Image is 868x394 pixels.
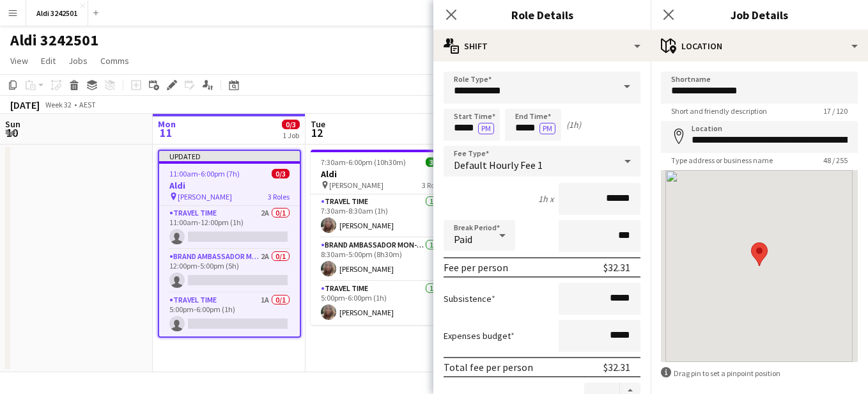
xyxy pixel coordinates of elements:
[813,155,858,165] span: 48 / 255
[309,125,325,140] span: 12
[36,52,61,69] a: Edit
[444,261,508,274] div: Fee per person
[282,120,300,129] span: 0/3
[158,118,176,130] span: Mon
[268,192,290,201] span: 3 Roles
[79,100,96,109] div: AEST
[444,330,515,342] label: Expenses budget
[454,233,472,246] span: Paid
[321,157,406,167] span: 7:30am-6:00pm (10h30m)
[661,367,858,379] div: Drag pin to set a pinpoint position
[311,118,325,130] span: Tue
[100,55,129,67] span: Comms
[661,106,777,116] span: Short and friendly description
[10,31,98,50] h1: Aldi 3242501
[813,106,858,116] span: 17 / 120
[42,100,74,109] span: Week 32
[329,180,384,190] span: [PERSON_NAME]
[433,31,651,61] div: Shift
[272,169,290,178] span: 0/3
[444,293,495,304] label: Subsistence
[422,180,444,190] span: 3 Roles
[156,125,176,140] span: 11
[3,125,20,140] span: 10
[159,206,300,249] app-card-role: Travel Time2A0/111:00am-12:00pm (1h)
[311,281,454,325] app-card-role: Travel Time1/15:00pm-6:00pm (1h)[PERSON_NAME]
[311,150,454,325] app-job-card: 7:30am-6:00pm (10h30m)3/3Aldi [PERSON_NAME]3 RolesTravel Time1/17:30am-8:30am (1h)[PERSON_NAME]Br...
[566,119,581,130] div: (1h)
[158,150,301,338] app-job-card: Updated11:00am-6:00pm (7h)0/3Aldi [PERSON_NAME]3 RolesTravel Time2A0/111:00am-12:00pm (1h) Brand ...
[41,55,56,67] span: Edit
[603,361,630,374] div: $32.31
[5,118,20,130] span: Sun
[178,192,232,201] span: [PERSON_NAME]
[159,180,300,191] h3: Aldi
[68,55,88,67] span: Jobs
[26,1,88,26] button: Aldi 3242501
[311,194,454,238] app-card-role: Travel Time1/17:30am-8:30am (1h)[PERSON_NAME]
[478,123,494,134] button: PM
[433,6,651,23] h3: Role Details
[311,168,454,180] h3: Aldi
[651,6,868,23] h3: Job Details
[426,157,444,167] span: 3/3
[159,249,300,293] app-card-role: Brand Ambassador Mon-Fri2A0/112:00pm-5:00pm (5h)
[603,261,630,274] div: $32.31
[311,238,454,281] app-card-role: Brand Ambassador Mon-Fri1/18:30am-5:00pm (8h30m)[PERSON_NAME]
[10,55,28,67] span: View
[539,123,555,134] button: PM
[454,159,543,171] span: Default Hourly Fee 1
[159,293,300,336] app-card-role: Travel Time1A0/15:00pm-6:00pm (1h)
[95,52,134,69] a: Comms
[10,98,40,111] div: [DATE]
[283,130,299,140] div: 1 Job
[661,155,783,165] span: Type address or business name
[651,31,868,61] div: Location
[63,52,93,69] a: Jobs
[538,193,554,205] div: 1h x
[169,169,240,178] span: 11:00am-6:00pm (7h)
[159,151,300,161] div: Updated
[5,52,33,69] a: View
[444,361,533,374] div: Total fee per person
